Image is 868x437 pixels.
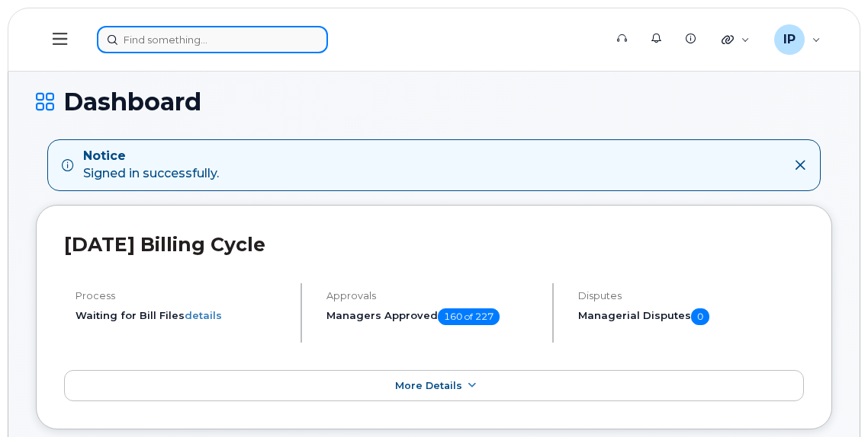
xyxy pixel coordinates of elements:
div: Signed in successfully. [83,148,219,183]
h5: Managers Approved [326,308,538,325]
span: 0 [691,308,709,325]
h5: Managerial Disputes [578,308,805,325]
span: More Details [395,380,462,391]
span: 160 of 227 [438,308,500,325]
h4: Process [76,290,288,301]
h1: Dashboard [36,88,832,115]
li: Waiting for Bill Files [76,308,288,323]
a: details [185,309,222,321]
h4: Disputes [578,290,805,301]
h4: Approvals [326,290,538,301]
h2: [DATE] Billing Cycle [64,233,804,256]
strong: Notice [83,148,219,165]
